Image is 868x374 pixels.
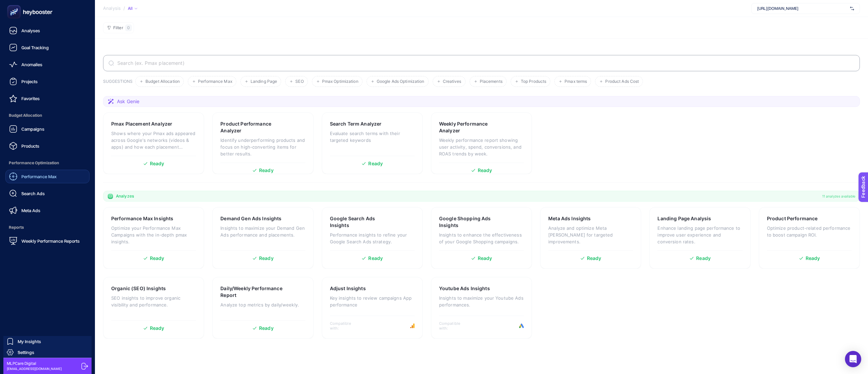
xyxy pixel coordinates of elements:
[220,225,305,238] p: Insights to maximize your Demand Gen Ads performance and placements.
[3,347,92,358] a: Settings
[587,256,601,261] span: Ready
[111,120,172,127] h3: Pmax Placement Analyzer
[330,215,393,229] h3: Google Search Ads Insights
[116,60,854,66] input: Search
[439,295,524,308] p: Insights to maximize your Youtube Ads performances.
[806,256,820,261] span: Ready
[21,238,80,244] span: Weekly Performance Reports
[150,326,164,331] span: Ready
[330,120,382,127] h3: Search Term Analyzer
[128,6,137,11] div: All
[322,79,358,84] span: Pmax Optimization
[220,120,284,134] h3: Product Performance Analyzer
[330,321,360,331] span: Compatible with:
[439,321,470,331] span: Compatible with:
[5,204,90,217] a: Meta Ads
[565,79,587,84] span: Pmax terms
[111,225,196,245] p: Optimize your Performance Max Campaigns with the in-depth pmax insights.
[117,98,139,105] span: Ask Genie
[521,79,546,84] span: Top Products
[322,277,423,339] a: Adjust InsightsKey insights to review campaigns App performanceCompatible with:
[259,168,274,173] span: Ready
[439,285,490,292] h3: Youtube Ads Insights
[3,336,92,347] a: My Insights
[103,207,204,269] a: Performance Max InsightsOptimize your Performance Max Campaigns with the in-depth pmax insights.R...
[7,361,62,366] span: MLPCare Digital
[431,112,532,174] a: Weekly Performance AnalyzerWeekly performance report showing user activity, spend, conversions, a...
[540,207,641,269] a: Meta Ads InsightsAnalyze and optimize Meta [PERSON_NAME] for targeted improvements.Ready
[18,339,41,344] span: My Insights
[103,277,204,339] a: Organic (SEO) InsightsSEO insights to improve organic visibility and performance.Ready
[220,215,281,222] h3: Demand Gen Ads Insights
[5,92,90,105] a: Favorites
[21,45,49,50] span: Goal Tracking
[657,215,711,222] h3: Landing Page Analysis
[443,79,461,84] span: Creatives
[150,256,164,261] span: Ready
[111,215,173,222] h3: Performance Max Insights
[5,58,90,71] a: Anomalies
[150,161,164,166] span: Ready
[127,25,130,31] span: 0
[212,207,313,269] a: Demand Gen Ads InsightsInsights to maximize your Demand Gen Ads performance and placements.Ready
[212,277,313,339] a: Daily/Weekly Performance ReportAnalyze top metrics by daily/weekly.Ready
[5,75,90,88] a: Projects
[21,126,44,132] span: Campaigns
[251,79,277,84] span: Landing Page
[480,79,502,84] span: Placements
[295,79,303,84] span: SEO
[696,256,711,261] span: Ready
[220,137,305,157] p: Identify underperforming products and focus on high-converting items for better results.
[478,256,492,261] span: Ready
[111,285,166,292] h3: Organic (SEO) Insights
[767,215,818,222] h3: Product Performance
[368,161,383,166] span: Ready
[123,5,125,11] span: /
[439,137,524,157] p: Weekly performance report showing user activity, spend, conversions, and ROAS trends by week.
[431,207,532,269] a: Google Shopping Ads InsightsInsights to enhance the effectiveness of your Google Shopping campaig...
[850,5,854,12] img: svg%3e
[478,168,492,173] span: Ready
[259,256,274,261] span: Ready
[822,193,855,199] span: 11 analyzes available
[767,225,852,238] p: Optimize product-related performance to boost campaign ROI.
[21,62,42,67] span: Anomalies
[330,231,415,245] p: Performance insights to refine your Google Search Ads strategy.
[548,225,633,245] p: Analyze and optimize Meta [PERSON_NAME] for targeted improvements.
[5,156,90,170] span: Performance Optimization
[21,96,40,101] span: Favorites
[5,234,90,248] a: Weekly Performance Reports
[548,215,591,222] h3: Meta Ads Insights
[21,79,38,84] span: Projects
[649,207,750,269] a: Landing Page AnalysisEnhance landing page performance to improve user experience and conversion r...
[845,351,861,367] div: Open Intercom Messenger
[145,79,180,84] span: Budget Allocation
[377,79,425,84] span: Google Ads Optimization
[21,174,57,179] span: Performance Max
[21,208,40,213] span: Meta Ads
[111,295,196,308] p: SEO insights to improve organic visibility and performance.
[21,143,39,149] span: Products
[322,112,423,174] a: Search Term AnalyzerEvaluate search terms with their targeted keywordsReady
[111,130,196,150] p: Shows where your Pmax ads appeared across Google's networks (videos & apps) and how each placemen...
[322,207,423,269] a: Google Search Ads InsightsPerformance insights to refine your Google Search Ads strategy.Ready
[439,215,503,229] h3: Google Shopping Ads Insights
[5,139,90,153] a: Products
[21,191,45,196] span: Search Ads
[259,326,274,331] span: Ready
[5,122,90,136] a: Campaigns
[113,25,123,31] span: Filter
[5,24,90,37] a: Analyses
[5,109,90,122] span: Budget Allocation
[103,79,133,87] h3: SUGGESTIONS
[759,207,860,269] a: Product PerformanceOptimize product-related performance to boost campaign ROI.Ready
[439,231,524,245] p: Insights to enhance the effectiveness of your Google Shopping campaigns.
[212,112,313,174] a: Product Performance AnalyzerIdentify underperforming products and focus on high-converting items ...
[5,170,90,183] a: Performance Max
[330,130,415,144] p: Evaluate search terms with their targeted keywords
[103,22,134,33] button: Filter0
[103,6,121,11] span: Analysis
[220,285,284,299] h3: Daily/Weekly Performance Report
[198,79,232,84] span: Performance Max
[103,112,204,174] a: Pmax Placement AnalyzerShows where your Pmax ads appeared across Google's networks (videos & apps...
